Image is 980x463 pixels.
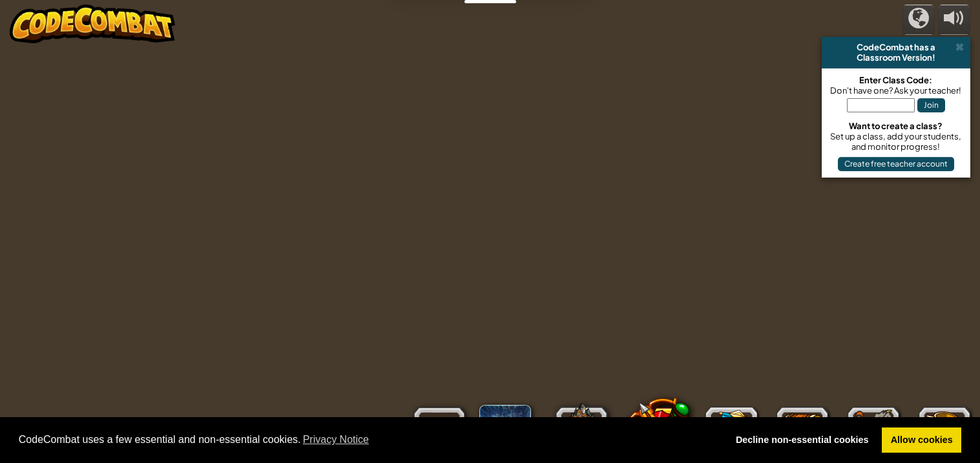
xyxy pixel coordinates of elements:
button: Adjust volume [938,5,970,35]
div: CodeCombat has a [827,42,965,52]
button: Join [917,98,945,112]
img: CodeCombat - Learn how to code by playing a game [10,5,175,43]
a: learn more about cookies [301,430,371,449]
div: Enter Class Code: [828,75,964,85]
div: Want to create a class? [828,121,964,131]
div: Don't have one? Ask your teacher! [828,85,964,96]
button: Create free teacher account [838,157,954,171]
button: Campaigns [902,5,935,35]
span: CodeCombat uses a few essential and non-essential cookies. [19,430,717,449]
div: Classroom Version! [827,52,965,63]
div: Set up a class, add your students, and monitor progress! [828,131,964,152]
a: deny cookies [727,427,877,453]
a: allow cookies [882,427,961,453]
